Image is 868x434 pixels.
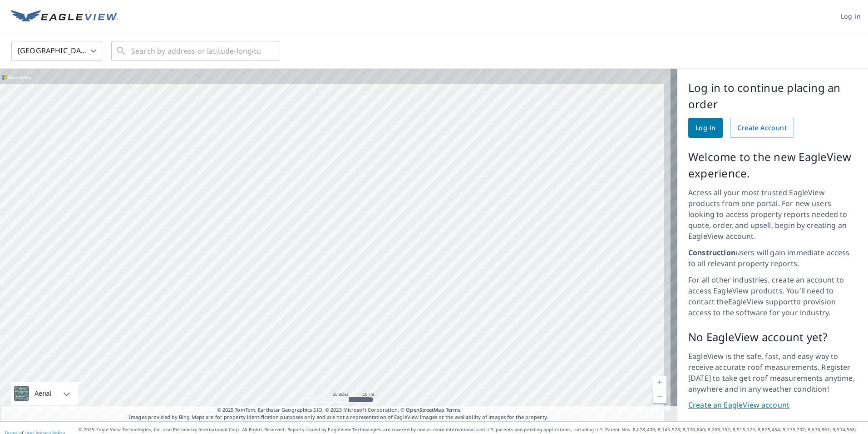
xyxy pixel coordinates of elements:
p: Log in to continue placing an order [688,80,857,112]
a: Terms [446,406,461,413]
strong: Construction [688,247,735,257]
span: Create Account [737,122,787,134]
a: OpenStreetMap [406,406,444,413]
a: Current Level 8, Zoom Out [653,389,666,403]
p: Welcome to the new EagleView experience. [688,149,857,182]
a: EagleView support [728,297,794,307]
p: users will gain immediate access to all relevant property reports. [688,247,857,269]
a: Create an EagleView account [688,400,857,410]
input: Search by address or latitude-longitude [131,38,261,64]
div: Aerial [32,382,54,405]
p: Access all your most trusted EagleView products from one portal. For new users looking to access ... [688,187,857,242]
span: Log in [695,122,715,134]
img: EV Logo [11,10,118,24]
a: Create Account [730,118,794,138]
a: Current Level 8, Zoom In [653,376,666,389]
div: Aerial [11,382,79,405]
p: No EagleView account yet? [688,329,857,345]
a: Log in [688,118,723,138]
div: [GEOGRAPHIC_DATA] [11,38,102,64]
p: EagleView is the safe, fast, and easy way to receive accurate roof measurements. Register [DATE] ... [688,351,857,394]
span: © 2025 TomTom, Earthstar Geographics SIO, © 2025 Microsoft Corporation, © [217,406,461,414]
p: For all other industries, create an account to access EagleView products. You'll need to contact ... [688,274,857,318]
span: Log in [841,11,861,22]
